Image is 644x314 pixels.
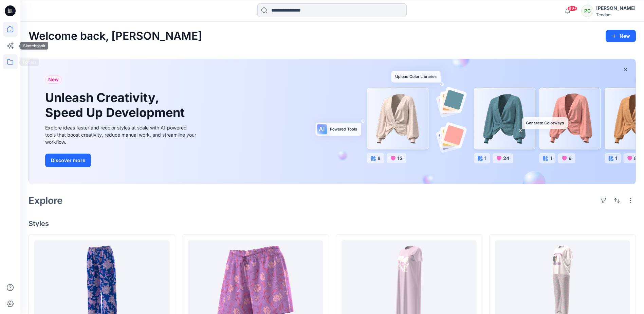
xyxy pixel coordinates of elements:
a: Discover more [45,154,198,167]
h2: Explore [29,195,63,206]
span: New [48,75,59,84]
div: Tendam [596,12,636,17]
h4: Styles [29,220,636,228]
button: New [606,30,636,42]
div: Explore ideas faster and recolor styles at scale with AI-powered tools that boost creativity, red... [45,124,198,145]
h2: Welcome back, [PERSON_NAME] [29,30,202,42]
span: 99+ [567,6,577,11]
button: Discover more [45,154,91,167]
div: [PERSON_NAME] [596,4,636,12]
h1: Unleash Creativity, Speed Up Development [45,90,188,120]
div: PC [581,5,593,17]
